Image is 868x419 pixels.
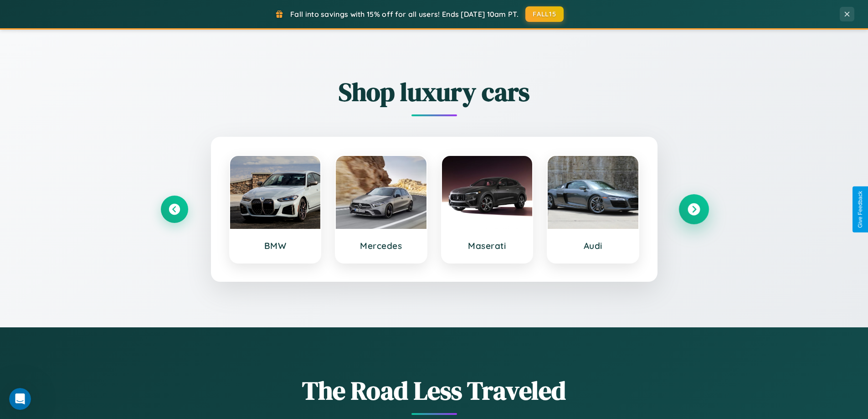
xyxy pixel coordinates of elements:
[239,240,312,251] h3: BMW
[345,240,417,251] h3: Mercedes
[290,10,519,19] span: Fall into savings with 15% off for all users! Ends [DATE] 10am PT.
[557,240,629,251] h3: Audi
[9,388,31,410] iframe: Intercom live chat
[451,240,524,251] h3: Maserati
[161,74,708,109] h2: Shop luxury cars
[857,191,863,228] div: Give Feedback
[161,373,708,408] h1: The Road Less Traveled
[525,6,564,22] button: FALL15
